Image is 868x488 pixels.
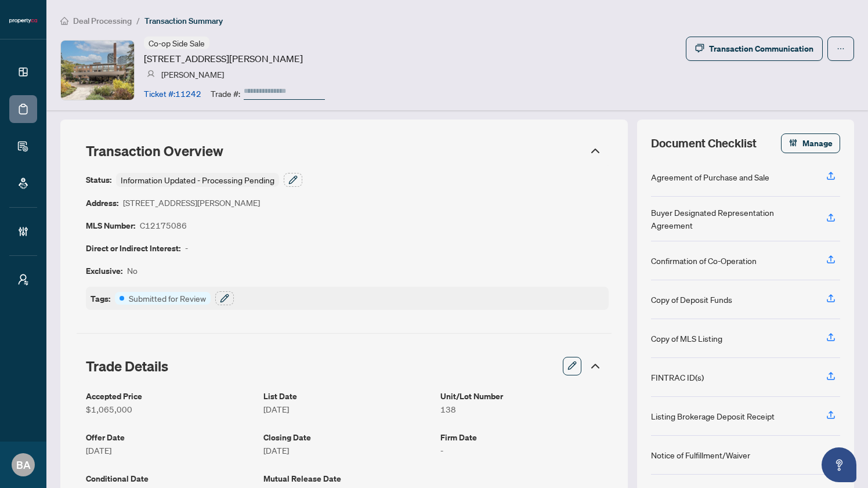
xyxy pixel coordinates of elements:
[651,206,812,232] div: Buyer Designated Representation Agreement
[440,444,609,457] article: -
[686,37,823,61] button: Transaction Communication
[86,403,254,415] article: $1,065,000
[440,403,609,415] article: 138
[651,410,775,422] div: Listing Brokerage Deposit Receipt
[86,219,135,232] article: MLS Number:
[263,389,432,403] article: List Date
[140,219,187,232] article: C12175086
[86,444,254,457] article: [DATE]
[16,457,31,473] span: BA
[144,16,223,26] span: Transaction Summary
[440,389,609,403] article: Unit/Lot Number
[144,87,201,100] article: Ticket #: 11242
[802,134,833,153] span: Manage
[263,444,432,457] article: [DATE]
[211,87,240,100] article: Trade #:
[9,17,37,24] img: logo
[781,133,840,153] button: Manage
[129,292,206,305] article: Submitted for Review
[91,292,110,305] article: Tags:
[440,431,609,444] article: Firm Date
[822,447,856,482] button: Open asap
[127,264,138,277] article: No
[263,431,432,444] article: Closing Date
[86,389,254,403] article: Accepted Price
[116,173,279,187] div: Information Updated - Processing Pending
[651,171,769,183] div: Agreement of Purchase and Sale
[263,403,432,415] article: [DATE]
[651,332,722,345] div: Copy of MLS Listing
[86,142,223,160] span: Transaction Overview
[709,39,813,58] div: Transaction Communication
[77,136,612,166] div: Transaction Overview
[123,196,260,209] article: [STREET_ADDRESS][PERSON_NAME]
[147,70,155,78] img: svg%3e
[86,431,254,444] article: Offer Date
[60,17,68,25] span: home
[61,41,134,100] img: IMG-C12175086_1.jpg
[837,45,845,53] span: ellipsis
[73,16,132,26] span: Deal Processing
[86,472,254,485] article: Conditional Date
[136,14,140,27] li: /
[144,52,303,66] article: [STREET_ADDRESS][PERSON_NAME]
[86,264,122,277] article: Exclusive:
[161,68,224,81] article: [PERSON_NAME]
[17,274,29,285] span: user-switch
[149,38,205,48] span: Co-op Side Sale
[651,293,732,306] div: Copy of Deposit Funds
[651,254,757,267] div: Confirmation of Co-Operation
[86,357,168,375] span: Trade Details
[86,241,180,255] article: Direct or Indirect Interest:
[86,196,118,209] article: Address:
[651,371,704,384] div: FINTRAC ID(s)
[185,241,188,255] article: -
[651,135,757,151] span: Document Checklist
[86,173,111,187] article: Status:
[263,472,432,485] article: Mutual Release Date
[651,449,750,461] div: Notice of Fulfillment/Waiver
[77,350,612,382] div: Trade Details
